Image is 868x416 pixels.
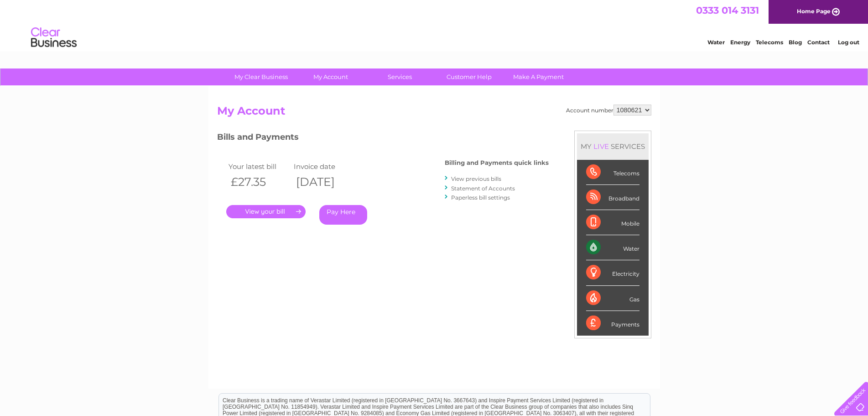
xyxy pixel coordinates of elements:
[217,105,651,122] h2: My Account
[431,68,507,85] a: Customer Help
[577,133,649,159] div: MY SERVICES
[223,68,299,85] a: My Clear Business
[451,175,501,182] a: View previous bills
[789,39,802,46] a: Blog
[451,194,510,201] a: Paperless bill settings
[31,24,77,52] img: logo.png
[592,142,611,151] div: LIVE
[451,185,515,192] a: Statement of Accounts
[586,260,639,285] div: Electricity
[566,105,651,116] div: Account number
[696,5,759,16] a: 0333 014 3131
[586,311,639,336] div: Payments
[293,68,368,85] a: My Account
[730,39,750,46] a: Energy
[501,68,576,85] a: Make A Payment
[226,160,292,173] td: Your latest bill
[362,68,437,85] a: Services
[586,286,639,311] div: Gas
[586,235,639,260] div: Water
[217,131,549,147] h3: Bills and Payments
[445,159,549,166] h4: Billing and Payments quick links
[319,205,367,225] a: Pay Here
[586,210,639,235] div: Mobile
[586,185,639,210] div: Broadband
[838,39,859,46] a: Log out
[219,5,650,44] div: Clear Business is a trading name of Verastar Limited (registered in [GEOGRAPHIC_DATA] No. 3667643...
[226,173,292,191] th: £27.35
[807,39,830,46] a: Contact
[756,39,783,46] a: Telecoms
[586,160,639,185] div: Telecoms
[291,160,357,173] td: Invoice date
[226,205,306,218] a: .
[707,39,725,46] a: Water
[291,173,357,191] th: [DATE]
